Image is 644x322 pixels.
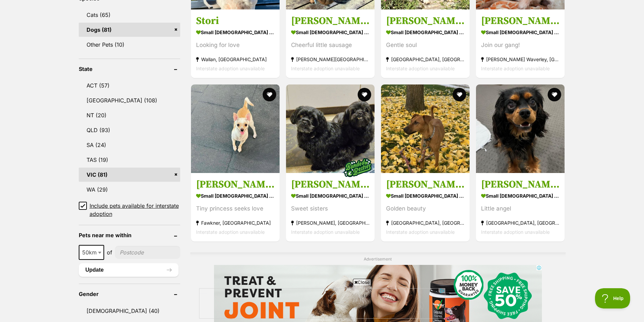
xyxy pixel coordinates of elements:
[386,204,464,213] div: Golden beauty
[199,288,445,319] iframe: Advertisement
[79,123,180,137] a: QLD (93)
[79,245,104,260] span: 50km
[79,66,180,72] header: State
[79,8,180,22] a: Cats (65)
[196,15,275,27] h3: Stori
[79,168,180,182] a: VIC (81)
[381,9,470,78] a: [PERSON_NAME] small [DEMOGRAPHIC_DATA] Dog Gentle soul [GEOGRAPHIC_DATA], [GEOGRAPHIC_DATA] Inter...
[263,88,276,101] button: favourite
[79,291,180,297] header: Gender
[196,191,275,201] strong: small [DEMOGRAPHIC_DATA] Dog
[386,178,464,191] h3: [PERSON_NAME]
[595,288,630,308] iframe: Help Scout Beacon - Open
[341,151,375,184] img: bonded besties
[196,204,275,213] div: Tiny princess seeks love
[291,66,360,71] span: Interstate adoption unavailable
[79,153,180,167] a: TAS (19)
[386,27,464,37] strong: small [DEMOGRAPHIC_DATA] Dog
[291,229,360,235] span: Interstate adoption unavailable
[481,15,559,27] h3: [PERSON_NAME] and [PERSON_NAME]
[386,41,464,50] div: Gentle soul
[481,178,559,191] h3: [PERSON_NAME]
[358,88,371,101] button: favourite
[115,246,180,259] input: postcode
[79,304,180,318] a: [DEMOGRAPHIC_DATA] (40)
[381,84,470,173] img: Missy Peggotty - Australian Terrier Dog
[481,229,550,235] span: Interstate adoption unavailable
[481,66,550,71] span: Interstate adoption unavailable
[79,38,180,52] a: Other Pets (10)
[79,23,180,37] a: Dogs (81)
[191,173,280,242] a: [PERSON_NAME] small [DEMOGRAPHIC_DATA] Dog Tiny princess seeks love Fawkner, [GEOGRAPHIC_DATA] In...
[291,41,369,50] div: Cheerful little sausage
[381,173,470,242] a: [PERSON_NAME] small [DEMOGRAPHIC_DATA] Dog Golden beauty [GEOGRAPHIC_DATA], [GEOGRAPHIC_DATA] Int...
[386,218,464,227] strong: [GEOGRAPHIC_DATA], [GEOGRAPHIC_DATA]
[481,191,559,201] strong: small [DEMOGRAPHIC_DATA] Dog
[291,15,369,27] h3: [PERSON_NAME]
[196,229,265,235] span: Interstate adoption unavailable
[481,218,559,227] strong: [GEOGRAPHIC_DATA], [GEOGRAPHIC_DATA]
[291,218,369,227] strong: [PERSON_NAME], [GEOGRAPHIC_DATA]
[90,202,180,218] span: Include pets available for interstate adoption
[196,218,275,227] strong: Fawkner, [GEOGRAPHIC_DATA]
[481,204,559,213] div: Little angel
[453,88,466,101] button: favourite
[386,66,455,71] span: Interstate adoption unavailable
[191,84,280,173] img: Holly Silvanus - Jack Russell Terrier Dog
[286,84,375,173] img: Dixie and Peppa Tamblyn - Maltese x Shih Tzu Dog
[79,108,180,122] a: NT (20)
[196,178,275,191] h3: [PERSON_NAME]
[196,27,275,37] strong: small [DEMOGRAPHIC_DATA] Dog
[79,182,180,197] a: WA (29)
[286,173,375,242] a: [PERSON_NAME] and [PERSON_NAME] small [DEMOGRAPHIC_DATA] Dog Sweet sisters [PERSON_NAME], [GEOGRA...
[386,15,464,27] h3: [PERSON_NAME]
[79,138,180,152] a: SA (24)
[548,88,562,101] button: favourite
[481,55,559,64] strong: [PERSON_NAME] Waverley, [GEOGRAPHIC_DATA]
[353,279,371,286] span: Close
[191,9,280,78] a: Stori small [DEMOGRAPHIC_DATA] Dog Looking for love Wallan, [GEOGRAPHIC_DATA] Interstate adoption...
[476,9,565,78] a: [PERSON_NAME] and [PERSON_NAME] small [DEMOGRAPHIC_DATA] Dog Join our gang! [PERSON_NAME] Waverle...
[79,202,180,218] a: Include pets available for interstate adoption
[107,248,112,256] span: of
[476,173,565,242] a: [PERSON_NAME] small [DEMOGRAPHIC_DATA] Dog Little angel [GEOGRAPHIC_DATA], [GEOGRAPHIC_DATA] Inte...
[196,55,275,64] strong: Wallan, [GEOGRAPHIC_DATA]
[291,27,369,37] strong: small [DEMOGRAPHIC_DATA] Dog
[79,78,180,93] a: ACT (57)
[79,248,103,257] span: 50km
[481,27,559,37] strong: small [DEMOGRAPHIC_DATA] Dog
[291,55,369,64] strong: [PERSON_NAME][GEOGRAPHIC_DATA], [GEOGRAPHIC_DATA]
[291,191,369,201] strong: small [DEMOGRAPHIC_DATA] Dog
[286,9,375,78] a: [PERSON_NAME] small [DEMOGRAPHIC_DATA] Dog Cheerful little sausage [PERSON_NAME][GEOGRAPHIC_DATA]...
[196,41,275,50] div: Looking for love
[386,191,464,201] strong: small [DEMOGRAPHIC_DATA] Dog
[291,204,369,213] div: Sweet sisters
[79,232,180,238] header: Pets near me within
[386,229,455,235] span: Interstate adoption unavailable
[481,41,559,50] div: Join our gang!
[196,66,265,71] span: Interstate adoption unavailable
[386,55,464,64] strong: [GEOGRAPHIC_DATA], [GEOGRAPHIC_DATA]
[291,178,369,191] h3: [PERSON_NAME] and [PERSON_NAME]
[476,84,565,173] img: Walter Quinnell - Cavalier King Charles Spaniel Dog
[79,93,180,107] a: [GEOGRAPHIC_DATA] (108)
[79,263,178,277] button: Update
